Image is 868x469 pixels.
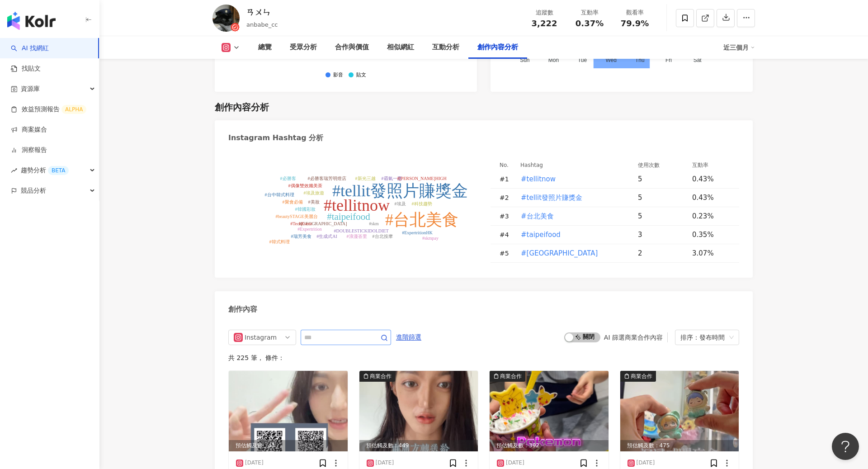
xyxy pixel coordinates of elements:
[532,19,557,28] span: 3,222
[229,371,348,451] img: post-image
[335,42,369,53] div: 合作與價值
[385,211,458,229] tspan: #台北美食
[635,57,645,63] tspan: Thu
[685,189,739,207] td: 0.43%
[246,6,278,18] div: ㄢㄨㄣ
[477,42,518,53] div: 創作內容分析
[620,371,739,451] img: post-image
[520,189,583,207] button: #tellit發照片賺獎金
[228,354,739,361] div: 共 225 筆 ， 條件：
[513,170,631,189] td: #tellitnow
[356,72,366,78] div: 貼文
[500,372,522,381] div: 商業合作
[832,433,859,460] iframe: Help Scout Beacon - Open
[506,459,524,467] div: [DATE]
[637,459,655,467] div: [DATE]
[521,211,554,221] span: #台北美食
[527,8,561,17] div: 追蹤數
[513,160,631,170] th: Hashtag
[692,211,730,221] div: 0.23%
[685,207,739,226] td: 0.23%
[304,190,324,195] tspan: #埃及旅遊
[299,221,347,226] tspan: #[GEOGRAPHIC_DATA]
[578,57,587,63] tspan: Tue
[692,248,730,258] div: 3.07%
[283,199,303,204] tspan: #聚會必備
[631,160,685,170] th: 使用次數
[11,125,47,134] a: 商案媒合
[638,193,685,203] div: 5
[48,166,69,175] div: BETA
[245,330,274,345] div: Instagram
[606,57,617,63] tspan: Wed
[396,330,421,345] span: 進階篩選
[520,57,529,63] tspan: Sun
[316,234,337,239] tspan: #生成式AI
[265,192,294,197] tspan: #台中韓式料理
[521,193,582,203] span: #tellit發照片賺獎金
[490,371,609,451] div: post-image商業合作預估觸及數：392
[347,234,367,239] tspan: #浪漫峇里
[692,193,730,203] div: 0.43%
[11,167,17,174] span: rise
[513,207,631,226] td: #台北美食
[245,459,264,467] div: [DATE]
[290,221,312,226] tspan: #TechEvent
[21,180,46,201] span: 競品分析
[500,230,513,240] div: # 4
[513,189,631,207] td: #tellit發照片賺獎金
[359,371,478,451] img: post-image
[500,248,513,258] div: # 5
[638,248,685,258] div: 2
[11,146,47,155] a: 洞察報告
[638,230,685,240] div: 3
[521,174,556,184] span: #tellitnow
[275,214,317,219] tspan: #beautySTAGE美麗台
[324,196,390,214] tspan: #tellitnow
[520,207,554,225] button: #台北美食
[432,42,459,53] div: 互動分析
[229,371,348,451] div: post-image預估觸及數：43
[288,183,322,188] tspan: #偶像雙效孅美茶
[572,8,607,17] div: 互動率
[620,371,739,451] div: post-image商業合作預估觸及數：475
[290,42,317,53] div: 受眾分析
[229,440,348,451] div: 預估觸及數：43
[382,176,402,181] tspan: #霸氣一夏
[685,170,739,189] td: 0.43%
[500,211,513,221] div: # 3
[376,459,394,467] div: [DATE]
[513,226,631,244] td: #taipeifood
[500,193,513,203] div: # 2
[355,176,376,181] tspan: #新光三越
[215,101,269,114] div: 創作內容分析
[11,105,86,114] a: 效益預測報告ALPHA
[520,244,598,262] button: #[GEOGRAPHIC_DATA]
[359,440,478,451] div: 預估觸及數：449
[692,230,730,240] div: 0.35%
[638,174,685,184] div: 5
[548,57,559,63] tspan: Mon
[402,230,433,235] tspan: #ExpertritionHK
[412,201,432,206] tspan: #科技趨勢
[11,64,41,73] a: 找貼文
[521,248,598,258] span: #[GEOGRAPHIC_DATA]
[500,174,513,184] div: # 1
[631,372,652,381] div: 商業合作
[490,440,609,451] div: 預估觸及數：392
[291,234,311,239] tspan: #瑞芳美食
[685,244,739,263] td: 3.07%
[387,42,414,53] div: 相似網紅
[308,176,346,181] tspan: #必勝客瑞芳明燈店
[638,211,685,221] div: 5
[280,176,296,181] tspan: #必勝客
[576,19,604,28] span: 0.37%
[308,199,320,204] tspan: #美妝
[333,72,343,78] div: 影音
[212,5,240,32] img: KOL Avatar
[395,201,406,206] tspan: #埃及
[7,12,56,30] img: logo
[680,330,726,345] div: 排序：發布時間
[295,207,316,212] tspan: #韓國彩妝
[11,44,49,53] a: searchAI 找網紅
